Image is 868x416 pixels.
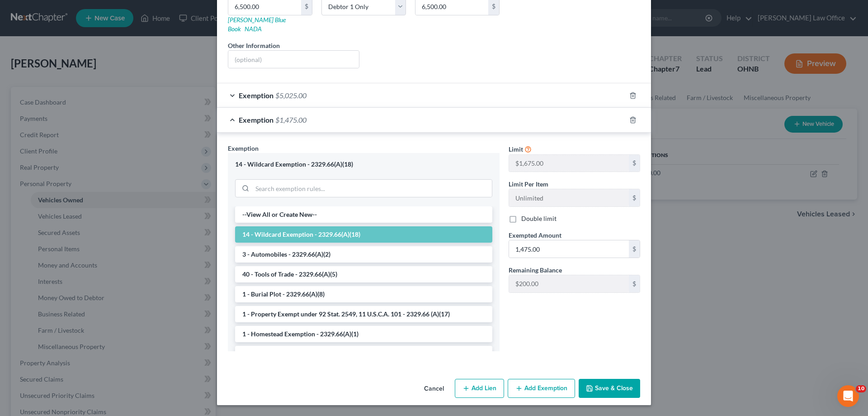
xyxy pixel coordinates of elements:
[629,275,640,292] div: $
[508,379,575,398] button: Add Exemption
[239,115,274,124] span: Exemption
[235,246,492,263] li: 3 - Automobiles - 2329.66(A)(2)
[235,266,492,282] li: 40 - Tools of Trade - 2329.66(A)(5)
[228,144,259,152] span: Exemption
[856,385,866,392] span: 10
[629,240,640,258] div: $
[509,240,629,258] input: 0.00
[455,379,504,398] button: Add Lien
[228,51,359,68] input: (optional)
[275,115,307,124] span: $1,475.00
[509,179,548,189] label: Limit Per Item
[252,180,492,197] input: Search exemption rules...
[275,91,307,100] span: $5,025.00
[235,160,492,169] div: 14 - Wildcard Exemption - 2329.66(A)(18)
[579,379,640,398] button: Save & Close
[509,145,523,153] span: Limit
[235,326,492,342] li: 1 - Homestead Exemption - 2329.66(A)(1)
[235,226,492,243] li: 14 - Wildcard Exemption - 2329.66(A)(18)
[509,189,629,206] input: --
[245,25,262,33] a: NADA
[235,206,492,223] li: --View All or Create New--
[235,346,492,362] li: 11 - Wearing Apparel - 2329.66(A)(4)(a)
[228,16,286,33] a: [PERSON_NAME] Blue Book
[629,189,640,206] div: $
[509,155,629,172] input: --
[837,385,859,407] iframe: Intercom live chat
[228,41,280,50] label: Other Information
[235,306,492,322] li: 1 - Property Exempt under 92 Stat. 2549, 11 U.S.C.A. 101 - 2329.66 (A)(17)
[629,155,640,172] div: $
[521,214,557,223] label: Double limit
[509,265,562,275] label: Remaining Balance
[509,231,561,239] span: Exempted Amount
[235,286,492,302] li: 1 - Burial Plot - 2329.66(A)(8)
[239,91,274,100] span: Exemption
[509,275,629,292] input: --
[417,380,451,398] button: Cancel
